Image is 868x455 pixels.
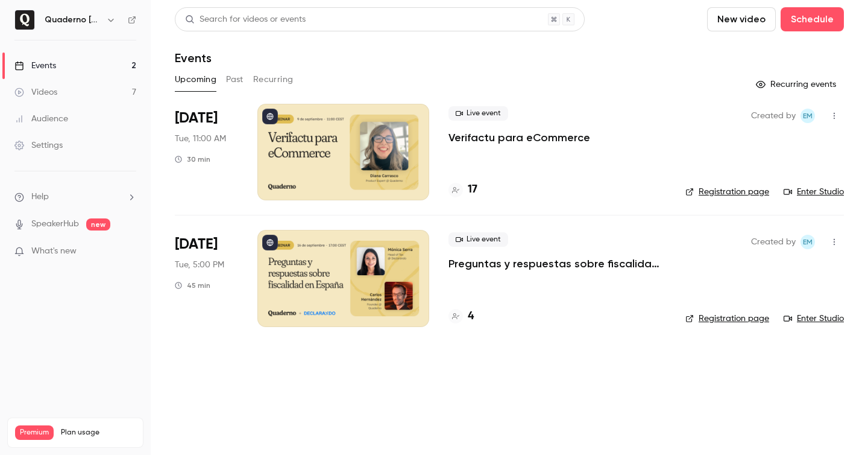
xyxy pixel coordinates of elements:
span: Tue, 11:00 AM [175,133,226,145]
h4: 4 [468,308,474,325]
span: EM [803,235,813,249]
button: Recurring [253,70,294,89]
span: Live event [448,106,508,121]
a: Enter Studio [784,313,844,325]
a: SpeakerHub [31,218,79,231]
div: Sep 16 Tue, 5:00 PM (Europe/Madrid) [175,230,238,326]
span: Eileen McRae [800,235,815,249]
a: Registration page [685,186,769,198]
div: Sep 9 Tue, 11:00 AM (Europe/Madrid) [175,104,238,200]
span: Eileen McRae [800,109,815,123]
span: Help [31,191,49,203]
a: Preguntas y respuestas sobre fiscalidad en [GEOGRAPHIC_DATA]: impuestos, facturas y más [448,256,666,271]
h4: 17 [468,182,477,198]
li: help-dropdown-opener [14,191,136,203]
div: Audience [14,113,68,125]
span: Created by [751,109,796,123]
a: Verifactu para eCommerce [448,130,590,145]
span: Premium [15,425,54,440]
span: [DATE] [175,235,218,254]
div: Settings [14,139,63,151]
button: Schedule [781,7,844,31]
div: 30 min [175,154,210,164]
a: 4 [448,308,474,325]
span: What's new [31,245,77,258]
a: 17 [448,182,477,198]
span: [DATE] [175,109,218,128]
a: Registration page [685,313,769,325]
div: Events [14,60,56,72]
div: 45 min [175,281,210,290]
div: Videos [14,86,57,98]
img: Quaderno España [15,10,34,30]
h1: Events [175,51,212,65]
div: Search for videos or events [185,13,306,26]
span: Tue, 5:00 PM [175,259,224,271]
button: New video [707,7,776,31]
span: Plan usage [61,428,136,437]
span: EM [803,109,813,123]
button: Recurring events [750,75,844,94]
button: Upcoming [175,70,216,89]
iframe: Noticeable Trigger [122,246,136,257]
h6: Quaderno [GEOGRAPHIC_DATA] [45,14,101,26]
button: Past [226,70,244,89]
a: Enter Studio [784,186,844,198]
span: Live event [448,232,508,247]
span: new [86,218,110,231]
span: Created by [751,235,796,249]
